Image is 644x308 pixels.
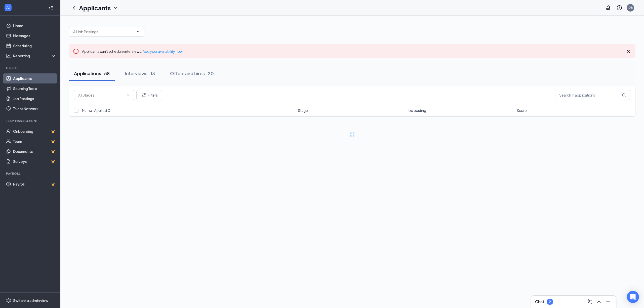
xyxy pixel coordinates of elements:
a: DocumentsCrown [13,146,56,156]
a: Messages [13,31,56,41]
span: Stage [298,108,308,113]
input: All Job Postings [73,29,134,34]
a: Job Postings [13,94,56,104]
svg: ChevronLeft [71,5,77,11]
a: TeamCrown [13,136,56,146]
a: PayrollCrown [13,179,56,189]
span: Name · Applied On [82,108,112,113]
svg: ChevronDown [126,93,130,97]
button: Filter Filters [136,90,162,100]
svg: Minimize [605,299,611,305]
div: Open Intercom Messenger [627,291,639,303]
div: Offers and hires · 20 [170,70,214,76]
svg: Settings [6,298,11,303]
div: Interviews · 13 [125,70,155,76]
svg: ChevronDown [113,5,119,11]
svg: WorkstreamLogo [6,5,11,10]
svg: Analysis [6,53,11,58]
svg: ChevronUp [596,299,602,305]
svg: Error [73,48,79,54]
svg: Collapse [49,5,54,10]
span: Applicants can't schedule interviews. [82,49,183,54]
div: Applications · 58 [74,70,110,76]
h1: Applicants [79,4,111,12]
input: All Stages [78,92,124,98]
span: Job posting [407,108,426,113]
svg: QuestionInfo [616,5,622,11]
button: Minimize [604,298,612,306]
a: Add your availability now [143,49,183,54]
div: Hiring [6,66,55,70]
button: ChevronUp [595,298,603,306]
input: Search in applications [555,90,630,100]
a: Scheduling [13,41,56,51]
svg: ChevronDown [136,30,140,34]
span: Score [517,108,527,113]
button: ComposeMessage [586,298,594,306]
a: OnboardingCrown [13,126,56,136]
svg: Notifications [605,5,611,11]
div: Reporting [13,53,56,58]
a: SurveysCrown [13,156,56,166]
div: Payroll [6,171,55,176]
a: Home [13,21,56,31]
div: Switch to admin view [13,298,48,303]
div: DB [628,6,633,10]
svg: Cross [625,48,631,54]
svg: MagnifyingGlass [622,93,626,97]
div: Team Management [6,119,55,123]
a: Applicants [13,73,56,83]
a: Talent Network [13,104,56,114]
a: Sourcing Tools [13,83,56,94]
svg: ComposeMessage [587,299,593,305]
svg: Filter [141,92,147,98]
h3: Chat [535,299,544,304]
div: 2 [549,300,551,304]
